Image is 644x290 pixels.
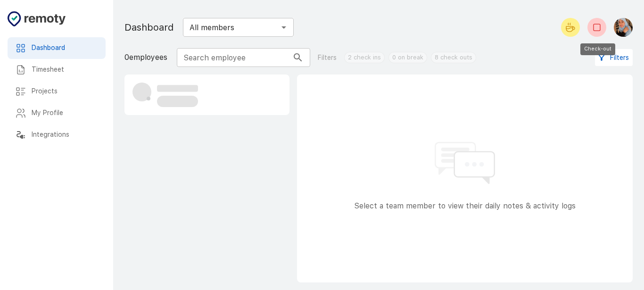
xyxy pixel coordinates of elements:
h6: Timesheet [32,65,98,75]
button: Filters [595,49,633,66]
p: 0 employees [124,52,167,63]
button: Malak Belabdi [610,14,633,41]
button: Open [277,21,290,34]
div: Check-out [580,43,615,55]
h6: My Profile [32,108,98,118]
img: Malak Belabdi [614,18,633,37]
button: Check-out [587,18,606,37]
p: Select a team member to view their daily notes & activity logs [354,200,576,212]
button: Start your break [561,18,580,37]
h6: Integrations [32,130,98,140]
div: My Profile [8,102,106,124]
p: Filters [318,53,337,63]
h6: Projects [32,86,98,97]
h6: Dashboard [32,43,98,53]
h1: Dashboard [124,20,173,35]
div: Timesheet [8,59,106,81]
div: Dashboard [8,37,106,59]
div: Integrations [8,124,106,146]
div: Projects [8,81,106,102]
